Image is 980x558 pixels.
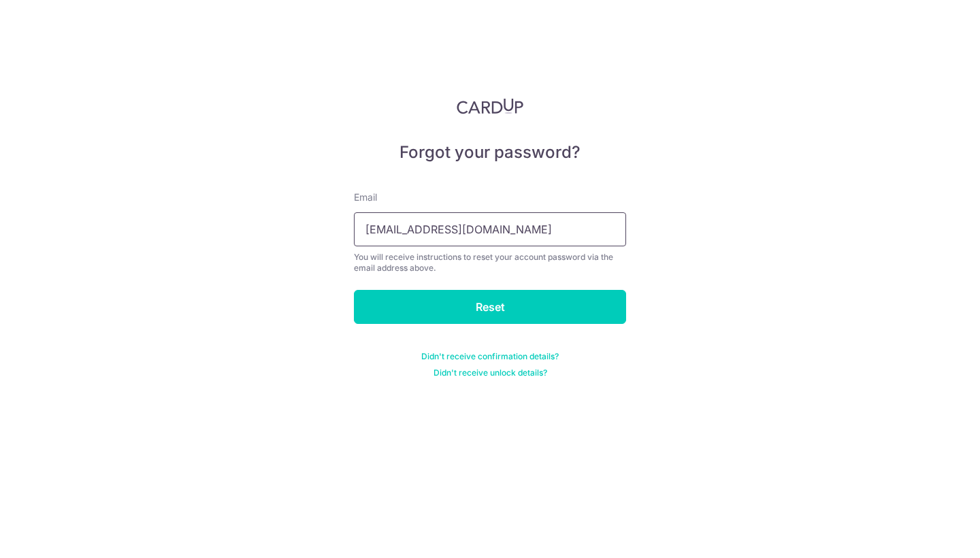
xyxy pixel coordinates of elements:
h5: Forgot your password? [354,142,626,163]
label: Email [354,191,377,204]
a: Didn't receive unlock details? [434,367,547,378]
img: CardUp Logo [457,98,523,114]
a: Didn't receive confirmation details? [421,351,559,362]
input: Enter your Email [354,212,626,246]
div: You will receive instructions to reset your account password via the email address above. [354,252,626,274]
input: Reset [354,290,626,324]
